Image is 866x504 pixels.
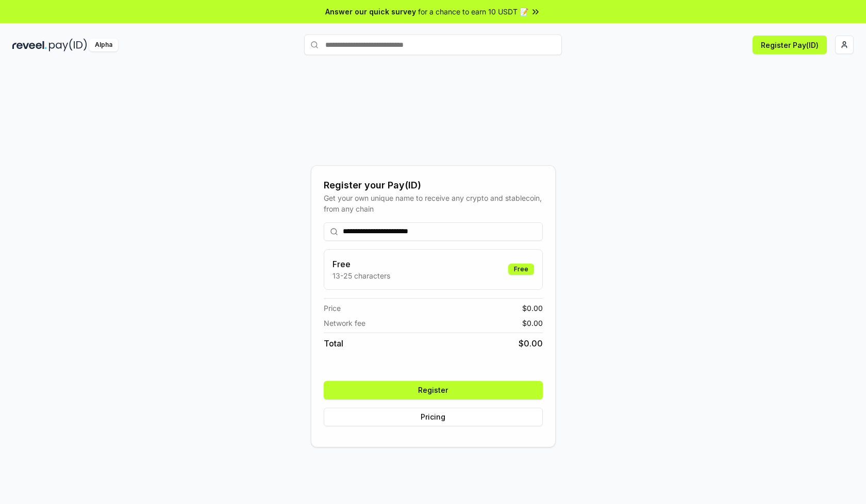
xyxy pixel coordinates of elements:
span: $ 0.00 [519,337,543,350]
span: Answer our quick survey [325,6,416,17]
img: pay_id [49,39,87,51]
span: $ 0.00 [522,303,543,314]
div: Alpha [89,39,118,51]
span: Total [324,337,343,350]
div: Free [508,264,534,275]
img: reveel_dark [12,39,47,51]
span: $ 0.00 [522,318,543,328]
h3: Free [332,258,390,270]
button: Register Pay(ID) [753,36,827,54]
div: Register your Pay(ID) [324,178,543,193]
span: Price [324,303,341,314]
button: Register [324,381,543,399]
p: 13-25 characters [332,270,390,281]
span: for a chance to earn 10 USDT 📝 [418,6,528,17]
button: Pricing [324,408,543,426]
span: Network fee [324,318,365,328]
div: Get your own unique name to receive any crypto and stablecoin, from any chain [324,193,543,214]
